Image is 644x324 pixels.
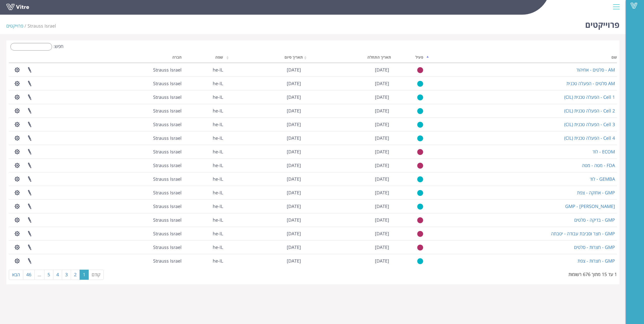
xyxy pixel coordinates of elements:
img: no [417,231,423,237]
a: 3 [62,270,71,280]
td: [DATE] [303,131,391,145]
td: he-IL [184,240,225,254]
a: קודם [88,270,104,280]
td: [DATE] [225,199,303,213]
td: he-IL [184,145,225,158]
td: [DATE] [225,145,303,158]
td: [DATE] [303,158,391,172]
a: AM סלטים - הפעלה טכנית [566,80,615,86]
td: [DATE] [225,227,303,240]
td: [DATE] [303,63,391,77]
td: he-IL [184,131,225,145]
td: [DATE] [225,104,303,118]
img: no [417,149,423,155]
td: [DATE] [225,77,303,90]
input: חפש: [10,43,52,51]
td: [DATE] [225,131,303,145]
a: FDA - מטה - מטה [582,162,615,168]
td: [DATE] [225,172,303,186]
span: 222 [153,244,182,250]
a: GEMBA - לוד [590,176,615,182]
img: yes [417,122,423,128]
span: 222 [153,108,182,114]
th: חברה [92,53,184,63]
a: Cell 3 - הפעלה טכנית (CIL) [564,121,615,127]
td: he-IL [184,63,225,77]
td: [DATE] [303,227,391,240]
span: 222 [153,230,182,237]
span: 222 [153,80,182,86]
td: [DATE] [225,213,303,227]
td: [DATE] [303,213,391,227]
td: [DATE] [225,118,303,131]
th: שם: activate to sort column descending [425,53,617,63]
td: he-IL [184,104,225,118]
td: he-IL [184,199,225,213]
td: [DATE] [303,186,391,199]
td: [DATE] [225,240,303,254]
td: he-IL [184,118,225,131]
td: he-IL [184,186,225,199]
span: 222 [153,94,182,100]
th: תאריך סיום: activate to sort column ascending [225,53,303,63]
span: 222 [153,162,182,168]
a: GMP - חצר וסביבת עבודה - יטבתה [551,230,615,237]
td: [DATE] [303,240,391,254]
td: [DATE] [303,118,391,131]
a: GMP - חצרות - צפת [578,258,615,264]
td: [DATE] [303,90,391,104]
span: 222 [153,67,182,73]
img: no [417,67,423,73]
td: he-IL [184,213,225,227]
th: תאריך התחלה: activate to sort column ascending [303,53,391,63]
td: he-IL [184,158,225,172]
a: 4 [53,270,62,280]
a: 1 [80,270,89,280]
a: GMP - [PERSON_NAME] [565,203,615,209]
label: חפש: [9,43,63,51]
td: [DATE] [225,158,303,172]
img: no [417,217,423,223]
td: [DATE] [303,77,391,90]
h1: פרוייקטים [585,13,619,34]
img: yes [417,176,423,182]
a: GMP - חצרות - סלטים [574,244,615,250]
img: yes [417,190,423,196]
span: 222 [28,23,56,29]
img: yes [417,203,423,210]
td: [DATE] [225,90,303,104]
img: yes [417,81,423,87]
th: פעיל [391,53,425,63]
a: 5 [44,270,53,280]
a: GMP - בדיקה - סלטים [574,217,615,223]
td: [DATE] [225,63,303,77]
a: Cell 2 - הפעלה טכנית (CIL) [564,108,615,114]
img: yes [417,135,423,142]
span: 222 [153,135,182,141]
div: 1 עד 15 מתוך 676 רשומות [568,269,617,278]
td: [DATE] [303,254,391,268]
span: 222 [153,121,182,127]
td: [DATE] [303,145,391,158]
td: he-IL [184,77,225,90]
td: he-IL [184,172,225,186]
td: [DATE] [303,172,391,186]
span: 222 [153,149,182,155]
li: פרוייקטים [6,23,28,29]
a: … [34,270,44,280]
td: [DATE] [303,199,391,213]
img: no [417,163,423,169]
a: GMP - אחזקה - צפת [577,190,615,196]
span: 222 [153,203,182,209]
td: [DATE] [303,104,391,118]
td: he-IL [184,227,225,240]
span: 222 [153,258,182,264]
span: 222 [153,176,182,182]
span: 222 [153,217,182,223]
a: ECOM - לוד [592,149,615,155]
td: [DATE] [225,254,303,268]
a: הבא [9,270,23,280]
a: AM - סלטים - אחיהוד [576,67,615,73]
img: yes [417,258,423,264]
span: 222 [153,190,182,196]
